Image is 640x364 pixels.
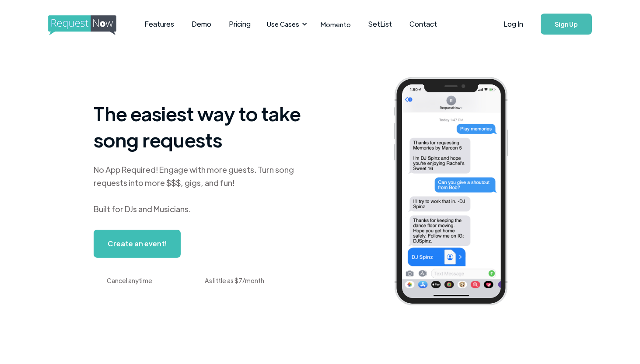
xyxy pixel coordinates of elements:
div: Cancel anytime [107,275,152,286]
a: Sign Up [541,14,592,35]
a: Log In [495,9,532,39]
a: Features [136,10,183,38]
a: Demo [183,10,220,38]
h1: The easiest way to take song requests [94,100,312,153]
a: Contact [401,10,446,38]
a: Create an event! [94,230,181,258]
img: iphone screenshot [384,71,532,315]
div: Use Cases [267,19,299,29]
a: home [48,15,114,33]
a: Pricing [220,10,259,38]
img: requestnow logo [48,15,133,35]
div: As little as $7/month [205,275,264,286]
div: Use Cases [262,10,310,38]
a: SetList [360,10,401,38]
div: No App Required! Engage with more guests. Turn song requests into more $$$, gigs, and fun! Built ... [94,163,312,216]
a: Momento [312,11,360,37]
